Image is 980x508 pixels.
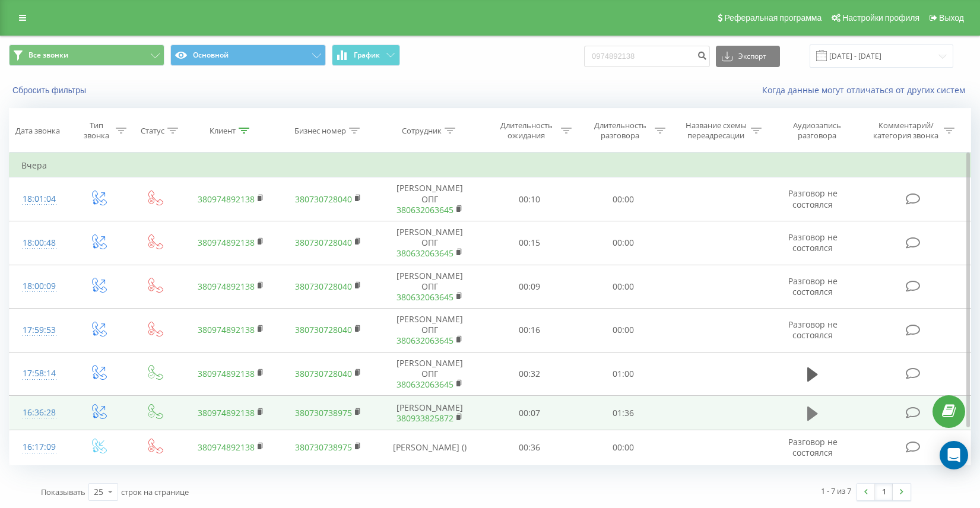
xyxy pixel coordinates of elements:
[21,188,58,211] div: 18:01:04
[576,352,670,396] td: 01:00
[354,51,380,59] span: График
[210,126,236,136] div: Клиент
[576,309,670,353] td: 00:00
[724,13,822,23] span: Реферальная программа
[198,324,255,335] a: 380974892138
[377,309,482,353] td: [PERSON_NAME] ОПГ
[295,324,352,335] a: 380730728040
[332,45,400,66] button: График
[576,177,670,221] td: 00:00
[397,335,453,346] a: 380632063645
[788,319,838,341] span: Разговор не состоялся
[939,13,964,23] span: Выход
[295,407,352,418] a: 380730738975
[483,265,576,309] td: 00:09
[198,237,255,248] a: 380974892138
[295,193,352,205] a: 380730728040
[198,442,255,453] a: 380974892138
[198,407,255,418] a: 380974892138
[21,231,58,255] div: 18:00:48
[762,84,971,96] a: Когда данные могут отличаться от других систем
[483,396,576,430] td: 00:07
[295,442,352,453] a: 380730738975
[377,265,482,309] td: [PERSON_NAME] ОПГ
[294,126,346,136] div: Бизнес номер
[494,120,558,141] div: Длительность ожидания
[788,436,838,458] span: Разговор не состоялся
[295,368,352,379] a: 380730728040
[9,154,971,177] td: Вчера
[377,396,482,430] td: [PERSON_NAME]
[377,352,482,396] td: [PERSON_NAME] ОПГ
[21,401,58,424] div: 16:36:28
[21,319,58,342] div: 17:59:53
[9,45,164,66] button: Все звонки
[875,484,893,500] a: 1
[80,120,113,141] div: Тип звонка
[576,430,670,465] td: 00:00
[588,120,652,141] div: Длительность разговора
[779,120,855,141] div: Аудиозапись разговора
[716,46,780,67] button: Экспорт
[483,177,576,221] td: 00:10
[9,85,92,96] button: Сбросить фильтры
[397,412,453,424] a: 380933825872
[94,486,103,498] div: 25
[788,231,838,253] span: Разговор не состоялся
[871,120,941,141] div: Комментарий/категория звонка
[402,126,442,136] div: Сотрудник
[21,436,58,459] div: 16:17:09
[198,281,255,292] a: 380974892138
[198,193,255,205] a: 380974892138
[21,275,58,298] div: 18:00:09
[788,188,838,209] span: Разговор не состоялся
[377,430,482,465] td: [PERSON_NAME] ()
[121,487,189,497] span: строк на странице
[576,221,670,265] td: 00:00
[377,221,482,265] td: [PERSON_NAME] ОПГ
[483,352,576,396] td: 00:32
[41,487,85,497] span: Показывать
[28,50,68,60] span: Все звонки
[576,265,670,309] td: 00:00
[397,379,453,390] a: 380632063645
[15,126,60,136] div: Дата звонка
[788,275,838,297] span: Разговор не состоялся
[21,362,58,385] div: 17:58:14
[170,45,326,66] button: Основной
[377,177,482,221] td: [PERSON_NAME] ОПГ
[684,120,748,141] div: Название схемы переадресации
[842,13,919,23] span: Настройки профиля
[397,247,453,259] a: 380632063645
[198,368,255,379] a: 380974892138
[940,441,968,469] div: Open Intercom Messenger
[141,126,164,136] div: Статус
[576,396,670,430] td: 01:36
[483,221,576,265] td: 00:15
[483,309,576,353] td: 00:16
[397,204,453,215] a: 380632063645
[483,430,576,465] td: 00:36
[821,485,851,497] div: 1 - 7 из 7
[295,281,352,292] a: 380730728040
[584,46,710,67] input: Поиск по номеру
[295,237,352,248] a: 380730728040
[397,291,453,303] a: 380632063645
